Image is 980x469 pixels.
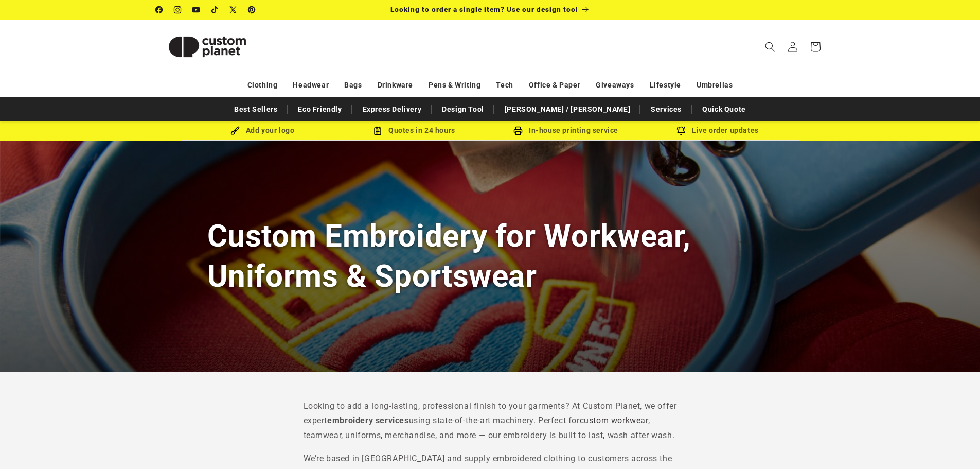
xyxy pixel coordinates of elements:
[207,216,773,296] h1: Custom Embroidery for Workwear, Uniforms & Sportswear
[247,76,278,94] a: Clothing
[513,126,523,135] img: In-house printing
[229,100,282,118] a: Best Sellers
[304,399,677,443] p: Looking to add a long-lasting, professional finish to your garments? At Custom Planet, we offer e...
[358,100,427,118] a: Express Delivery
[642,124,794,137] div: Live order updates
[697,100,751,118] a: Quick Quote
[187,124,338,137] div: Add your logo
[596,76,634,94] a: Giveaways
[378,76,413,94] a: Drinkware
[529,76,580,94] a: Office & Paper
[808,358,980,469] iframe: Chat Widget
[490,124,642,137] div: In-house printing service
[344,76,362,94] a: Bags
[759,36,781,58] summary: Search
[293,100,347,118] a: Eco Friendly
[327,415,408,425] strong: embroidery services
[676,126,686,135] img: Order updates
[373,126,382,135] img: Order Updates Icon
[338,124,490,137] div: Quotes in 24 hours
[496,76,513,94] a: Tech
[230,126,240,135] img: Brush Icon
[646,100,687,118] a: Services
[293,76,329,94] a: Headwear
[437,100,489,118] a: Design Tool
[500,100,635,118] a: [PERSON_NAME] / [PERSON_NAME]
[650,76,681,94] a: Lifestyle
[152,20,262,74] a: Custom Planet
[390,5,578,13] span: Looking to order a single item? Use our design tool
[156,24,259,70] img: Custom Planet
[697,76,733,94] a: Umbrellas
[429,76,480,94] a: Pens & Writing
[580,415,648,425] a: custom workwear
